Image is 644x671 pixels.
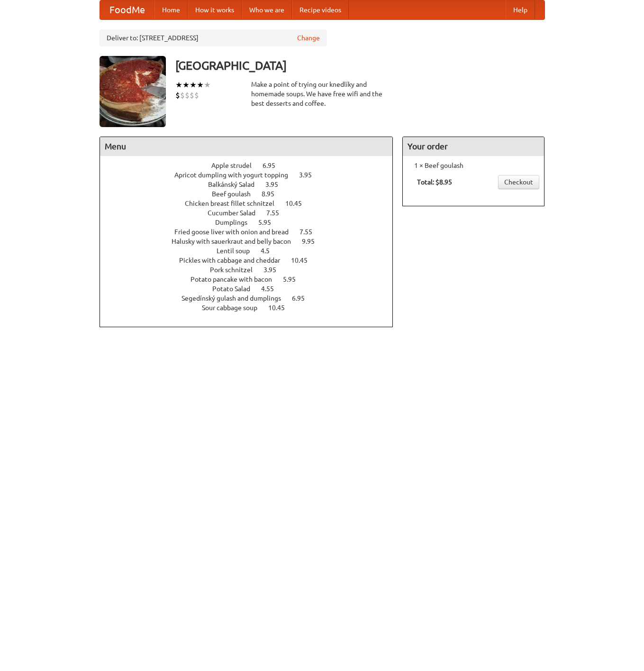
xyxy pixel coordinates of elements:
[258,219,281,226] span: 5.95
[179,257,325,264] a: Pickles with cabbage and cheddar 10.45
[265,181,288,188] span: 3.95
[262,190,284,198] span: 8.95
[291,257,317,264] span: 10.45
[194,90,199,101] li: $
[217,247,287,255] a: Lentil soup 4.5
[215,219,289,226] a: Dumplings 5.95
[283,276,305,283] span: 5.95
[174,228,330,236] a: Fried goose liver with onion and bread 7.55
[263,266,286,274] span: 3.95
[185,90,190,101] li: $
[204,80,211,90] li: ★
[181,294,322,302] a: Segedínský gulash and dumplings 6.95
[174,171,329,179] a: Apricot dumpling with yogurt topping 3.95
[208,181,264,188] span: Balkánský Salad
[197,80,204,90] li: ★
[182,80,190,90] li: ★
[299,171,321,179] span: 3.95
[181,294,290,302] span: Segedínský gulash and dumplings
[100,56,166,127] img: angular.jpg
[180,90,185,101] li: $
[285,200,311,207] span: 10.45
[261,285,283,293] span: 4.55
[202,304,267,312] span: Sour cabbage soup
[261,247,279,255] span: 4.5
[190,276,313,283] a: Potato pancake with bacon 5.95
[498,175,539,189] a: Checkout
[188,0,242,19] a: How it works
[212,190,260,198] span: Beef goulash
[174,228,298,236] span: Fried goose liver with onion and bread
[266,209,289,217] span: 7.55
[263,162,285,169] span: 6.95
[302,238,324,245] span: 9.95
[210,266,262,274] span: Pork schnitzel
[208,209,297,217] a: Cucumber Salad 7.55
[403,137,544,156] h4: Your order
[299,228,322,236] span: 7.55
[100,29,327,46] div: Deliver to: [STREET_ADDRESS]
[100,0,154,19] a: FoodMe
[154,0,188,19] a: Home
[211,162,293,169] a: Apple strudel 6.95
[175,90,180,101] li: $
[179,257,290,264] span: Pickles with cabbage and cheddar
[202,304,302,312] a: Sour cabbage soup 10.45
[268,304,294,312] span: 10.45
[292,294,314,302] span: 6.95
[172,238,332,245] a: Halusky with sauerkraut and belly bacon 9.95
[208,209,265,217] span: Cucumber Salad
[190,90,194,101] li: $
[506,0,535,19] a: Help
[190,80,197,90] li: ★
[242,0,292,19] a: Who we are
[215,219,257,226] span: Dumplings
[417,178,452,186] b: Total: $8.95
[292,0,349,19] a: Recipe videos
[208,181,296,188] a: Balkánský Salad 3.95
[297,33,320,43] a: Change
[175,80,182,90] li: ★
[217,247,259,255] span: Lentil soup
[190,276,281,283] span: Potato pancake with bacon
[172,238,300,245] span: Halusky with sauerkraut and belly bacon
[251,80,393,108] div: Make a point of trying our knedlíky and homemade soups. We have free wifi and the best desserts a...
[212,285,291,293] a: Potato Salad 4.55
[100,137,393,156] h4: Menu
[174,171,298,179] span: Apricot dumpling with yogurt topping
[185,200,284,207] span: Chicken breast fillet schnitzel
[211,162,261,169] span: Apple strudel
[408,161,539,170] li: 1 × Beef goulash
[185,200,319,207] a: Chicken breast fillet schnitzel 10.45
[212,285,260,293] span: Potato Salad
[175,56,545,75] h3: [GEOGRAPHIC_DATA]
[210,266,294,274] a: Pork schnitzel 3.95
[212,190,292,198] a: Beef goulash 8.95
